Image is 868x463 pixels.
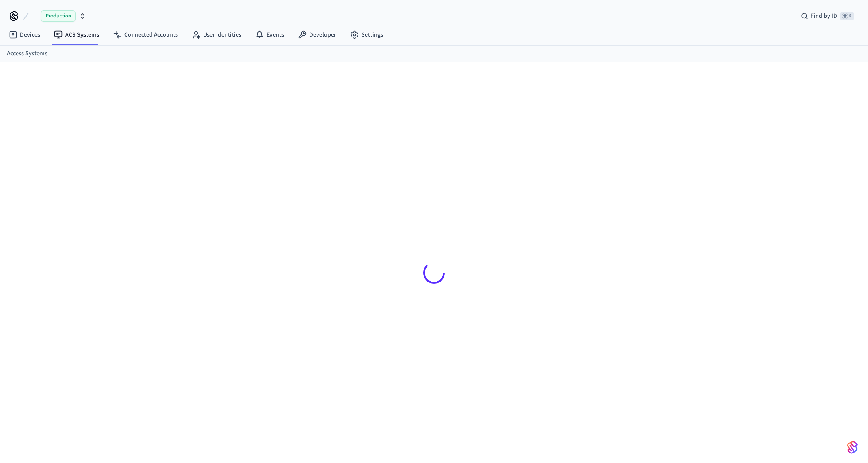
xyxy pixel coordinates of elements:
[185,27,248,43] a: User Identities
[291,27,343,43] a: Developer
[106,27,185,43] a: Connected Accounts
[794,8,861,24] div: Find by ID⌘ K
[248,27,291,43] a: Events
[2,27,47,43] a: Devices
[47,27,106,43] a: ACS Systems
[811,12,837,20] span: Find by ID
[7,49,47,58] a: Access Systems
[343,27,390,43] a: Settings
[847,440,858,454] img: SeamLogoGradient.69752ec5.svg
[840,12,854,20] span: ⌘ K
[41,10,76,22] span: Production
